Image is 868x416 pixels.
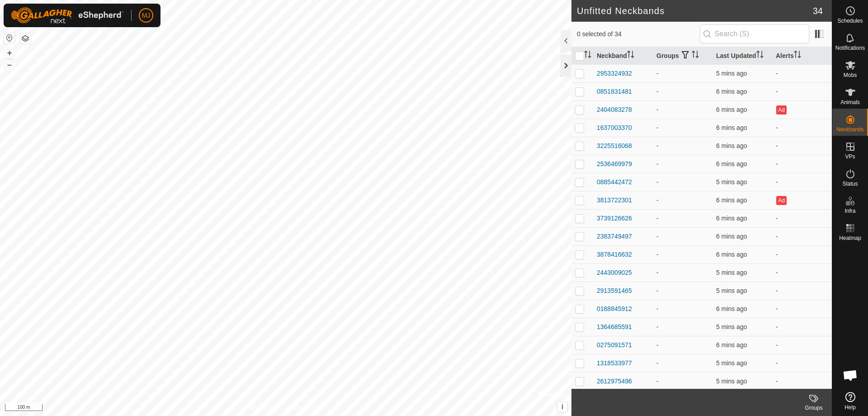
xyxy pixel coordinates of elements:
td: - [653,209,712,227]
div: 1637003370 [597,123,632,133]
td: - [772,282,832,300]
td: - [772,300,832,318]
span: 29 Aug 2025, 9:00 am [716,269,747,276]
div: 3739126626 [597,214,632,223]
td: - [772,82,832,100]
button: Map Layers [20,33,31,44]
span: Notifications [835,45,865,51]
div: 0188845912 [597,304,632,314]
span: Animals [840,100,860,105]
td: - [772,64,832,82]
div: 2383749497 [597,232,632,241]
span: Mobs [844,72,857,78]
span: 29 Aug 2025, 9:00 am [716,305,747,312]
span: Neckbands [836,127,863,132]
span: MJ [142,11,151,20]
button: Ad [776,196,786,205]
span: Schedules [837,18,863,24]
span: 29 Aug 2025, 9:00 am [716,341,747,349]
p-sorticon: Activate to sort [692,52,699,59]
span: 29 Aug 2025, 9:00 am [716,160,747,167]
img: Gallagher Logo [11,7,124,24]
span: i [561,403,563,411]
td: - [772,119,832,137]
td: - [653,100,712,119]
div: 3225516068 [597,141,632,151]
span: 29 Aug 2025, 9:00 am [716,378,747,385]
td: - [653,119,712,137]
span: 34 [813,4,823,18]
td: - [653,300,712,318]
td: - [653,155,712,173]
button: + [4,48,15,58]
td: - [653,263,712,282]
span: 29 Aug 2025, 9:00 am [716,215,747,222]
td: - [772,263,832,282]
span: 29 Aug 2025, 9:00 am [716,233,747,240]
a: Help [832,388,868,414]
td: - [772,354,832,372]
td: - [653,64,712,82]
span: 29 Aug 2025, 9:00 am [716,359,747,367]
div: 0885442472 [597,177,632,187]
span: 29 Aug 2025, 9:00 am [716,178,747,186]
button: i [557,402,567,412]
div: 1364685591 [597,322,632,332]
td: - [653,318,712,336]
td: - [772,245,832,263]
td: - [653,282,712,300]
th: Alerts [772,47,832,65]
div: 2913591465 [597,286,632,296]
span: Help [844,405,856,410]
td: - [653,82,712,100]
h2: Unfitted Neckbands [577,5,813,16]
p-sorticon: Activate to sort [584,52,591,59]
span: 29 Aug 2025, 9:00 am [716,196,747,204]
a: Contact Us [295,404,321,412]
button: Reset Map [4,33,15,43]
th: Neckband [593,47,653,65]
button: Ad [776,105,786,115]
span: 29 Aug 2025, 9:00 am [716,88,747,95]
p-sorticon: Activate to sort [627,52,634,59]
div: 3878416632 [597,250,632,259]
span: Heatmap [839,235,861,241]
td: - [772,372,832,390]
span: 0 selected of 34 [577,29,700,39]
td: - [772,209,832,227]
td: - [653,245,712,263]
div: 0851831481 [597,87,632,96]
a: Privacy Policy [250,404,284,412]
div: Groups [796,404,832,412]
span: 29 Aug 2025, 9:00 am [716,287,747,294]
td: - [772,318,832,336]
div: 2404083278 [597,105,632,115]
td: - [772,137,832,155]
div: 2612975496 [597,377,632,386]
div: 2953324932 [597,69,632,78]
p-sorticon: Activate to sort [756,52,764,59]
td: - [772,173,832,191]
div: 3813722301 [597,196,632,205]
span: 29 Aug 2025, 9:00 am [716,124,747,131]
td: - [653,137,712,155]
div: 1318533977 [597,359,632,368]
span: 29 Aug 2025, 9:00 am [716,251,747,258]
span: 29 Aug 2025, 9:00 am [716,142,747,149]
td: - [653,227,712,245]
td: - [653,336,712,354]
td: - [653,173,712,191]
button: – [4,59,15,70]
span: Status [842,181,858,186]
span: VPs [845,154,855,159]
div: 2443009025 [597,268,632,277]
td: - [653,191,712,209]
td: - [653,354,712,372]
span: 29 Aug 2025, 9:00 am [716,106,747,113]
td: - [772,336,832,354]
input: Search (S) [700,24,809,43]
td: - [772,155,832,173]
span: 29 Aug 2025, 9:00 am [716,70,747,77]
div: 2536469979 [597,159,632,169]
a: Open chat [837,362,864,389]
